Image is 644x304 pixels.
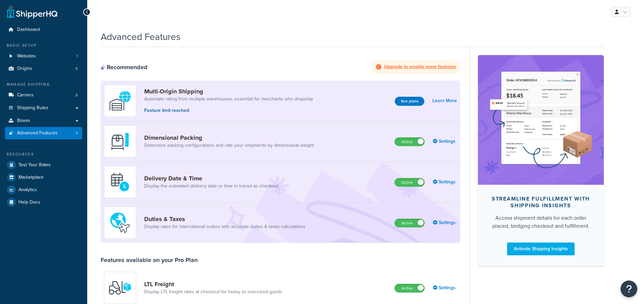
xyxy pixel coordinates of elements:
[395,219,424,227] label: Active
[432,96,457,105] a: Learn More
[144,107,313,114] p: Feature limit reached
[75,130,78,136] span: 4
[5,43,82,48] div: Basic Setup
[144,280,282,288] a: LTL Freight
[5,62,82,75] a: Origins6
[144,88,313,95] a: Multi-Origin Shipping
[144,96,313,102] a: Automate rating from multiple warehouses, essential for merchants who dropship
[5,196,82,208] a: Help Docs
[108,89,132,113] img: WatD5o0RtDAAAAAElFTkSuQmCC
[101,63,148,71] div: Recommended
[384,63,456,70] strong: Upgrade to enable more features
[433,177,457,187] a: Settings
[18,187,37,193] span: Analytics
[144,183,279,189] a: Display the estimated delivery date or time in transit as checkout.
[5,89,82,101] a: Carriers8
[75,92,78,98] span: 8
[144,215,305,223] a: Duties & Taxes
[5,24,82,36] a: Dashboard
[489,196,593,209] div: Streamline Fulfillment with Shipping Insights
[108,276,132,300] img: y79ZsPf0fXUFUhFXDzUgf+ktZg5F2+ohG75+v3d2s1D9TjoU8PiyCIluIjV41seZevKCRuEjTPPOKHJsQcmKCXGdfprl3L4q7...
[18,175,44,180] span: Marketplace
[5,62,82,75] li: Origins
[101,256,198,264] div: Features available on your Pro Plan
[17,66,32,72] span: Origins
[5,102,82,114] a: Shipping Rules
[108,170,132,194] img: gfkeb5ejjkALwAAAABJRU5ErkJggg==
[108,130,132,153] img: DTVBYsAAAAAASUVORK5CYII=
[17,27,40,33] span: Dashboard
[488,65,594,175] img: feature-image-si-e24932ea9b9fcd0ff835db86be1ff8d589347e8876e1638d903ea230a36726be.png
[395,97,424,106] a: See plans
[17,92,34,98] span: Carriers
[489,214,593,230] div: Access shipment details for each order placed, bridging checkout and fulfillment.
[5,171,82,183] a: Marketplace
[5,89,82,101] li: Carriers
[17,105,48,111] span: Shipping Rules
[507,243,575,255] a: Activate Shipping Insights
[5,184,82,196] a: Analytics
[5,50,82,62] a: Websites1
[395,138,424,146] label: Active
[18,162,51,168] span: Test Your Rates
[75,66,78,72] span: 6
[144,134,314,141] a: Dimensional Packing
[144,175,279,182] a: Delivery Date & Time
[5,151,82,157] div: Resources
[101,30,180,43] h1: Advanced Features
[433,137,457,146] a: Settings
[5,127,82,139] li: Advanced Features
[395,178,424,186] label: Active
[76,53,78,59] span: 1
[17,53,36,59] span: Websites
[144,289,282,295] a: Display LTL freight rates at checkout for heavy or oversized goods
[5,115,82,127] a: Boxes
[621,280,637,297] button: Open Resource Center
[395,284,424,292] label: Active
[108,211,132,234] img: icon-duo-feat-landed-cost-7136b061.png
[17,130,58,136] span: Advanced Features
[144,223,305,230] a: Display rates for international orders with accurate duties & taxes calculations
[17,118,30,124] span: Boxes
[433,218,457,227] a: Settings
[5,159,82,171] a: Test Your Rates
[5,50,82,62] li: Websites
[18,200,40,205] span: Help Docs
[433,283,457,293] a: Settings
[144,142,314,149] a: Determine packing configurations and rate your shipments by dimensional weight
[5,82,82,87] div: Manage Shipping
[5,127,82,139] a: Advanced Features4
